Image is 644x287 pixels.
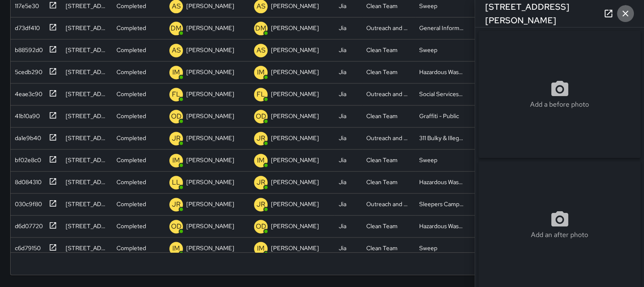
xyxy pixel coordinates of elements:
div: 350 Gough Street [66,244,108,252]
p: JR [257,177,265,188]
p: [PERSON_NAME] [186,178,234,186]
div: b88592d0 [11,42,43,54]
p: Completed [116,46,146,54]
p: [PERSON_NAME] [271,2,319,10]
p: Completed [116,200,146,208]
p: AS [172,45,181,55]
div: Jia [339,134,346,142]
div: Jia [339,2,346,10]
p: Completed [116,2,146,10]
div: 27 Van Ness Avenue [66,2,108,10]
p: Completed [116,112,146,120]
div: bf02e8c0 [11,152,41,164]
div: Outreach and Hospitality [366,24,411,32]
p: FL [257,89,265,99]
div: Sweep [419,244,437,252]
p: [PERSON_NAME] [186,68,234,76]
div: Clean Team [366,46,398,54]
div: Jia [339,24,346,32]
div: Jia [339,156,346,164]
div: Jia [339,112,346,120]
p: IM [257,243,265,254]
div: Jia [339,90,346,98]
p: DM [255,23,266,33]
p: [PERSON_NAME] [186,2,234,10]
p: Completed [116,244,146,252]
p: OD [256,221,266,232]
p: [PERSON_NAME] [271,112,319,120]
p: Completed [116,68,146,76]
div: Jia [339,222,346,230]
div: 1510 Market Street [66,46,108,54]
p: LL [172,177,180,188]
p: [PERSON_NAME] [186,200,234,208]
p: [PERSON_NAME] [186,156,234,164]
p: Completed [116,24,146,32]
p: [PERSON_NAME] [271,156,319,164]
div: 030c9f80 [11,196,42,208]
div: Clean Team [366,244,398,252]
div: Sleepers Campers and Loiterers [419,200,464,208]
p: Completed [116,156,146,164]
div: Clean Team [366,156,398,164]
div: 231 Franklin Street [66,68,108,76]
div: Jia [339,200,346,208]
p: OD [171,111,182,121]
p: [PERSON_NAME] [186,112,234,120]
div: 1525 Market Street [66,112,108,120]
p: IM [257,155,265,166]
div: Outreach and Hospitality [366,134,411,142]
p: [PERSON_NAME] [271,244,319,252]
div: 524 Van Ness Avenue [66,178,108,186]
div: Hazardous Waste [419,222,464,230]
p: DM [171,23,182,33]
p: [PERSON_NAME] [186,46,234,54]
div: c6d79150 [11,240,41,252]
p: OD [256,111,266,121]
div: Hazardous Waste [419,68,464,76]
div: Clean Team [366,222,398,230]
p: [PERSON_NAME] [271,68,319,76]
p: IM [172,155,180,166]
p: JR [257,133,265,143]
div: 41b10a90 [11,108,40,120]
p: FL [172,89,180,99]
div: 135 Van Ness Avenue [66,90,108,98]
div: Jia [339,68,346,76]
p: Completed [116,178,146,186]
div: 8d084310 [11,174,41,186]
div: Clean Team [366,112,398,120]
div: Jia [339,244,346,252]
div: 4eae3c90 [11,86,42,98]
p: [PERSON_NAME] [186,90,234,98]
div: Sweep [419,156,437,164]
p: OD [171,221,182,232]
p: JR [172,133,180,143]
div: d6d07720 [11,218,43,230]
p: Completed [116,222,146,230]
p: [PERSON_NAME] [186,134,234,142]
div: 590 Van Ness Avenue [66,200,108,208]
p: IM [257,67,265,77]
div: Sweep [419,2,437,10]
p: AS [257,45,265,55]
p: [PERSON_NAME] [271,24,319,32]
div: Outreach and Hospitality [366,200,411,208]
div: 1150 Market Street [66,24,108,32]
p: [PERSON_NAME] [186,24,234,32]
p: [PERSON_NAME] [271,90,319,98]
div: Jia [339,178,346,186]
p: IM [172,243,180,254]
p: JR [257,199,265,210]
div: 400 Mcallister Street [66,134,108,142]
div: 311 Bulky & Illegal Dumping [419,134,464,142]
p: Completed [116,134,146,142]
div: Hazardous Waste [419,178,464,186]
p: [PERSON_NAME] [271,178,319,186]
div: Outreach and Hospitality [366,90,411,98]
div: da1e9b40 [11,130,41,142]
p: JR [172,199,180,210]
p: IM [172,67,180,77]
div: Clean Team [366,2,398,10]
p: [PERSON_NAME] [271,46,319,54]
